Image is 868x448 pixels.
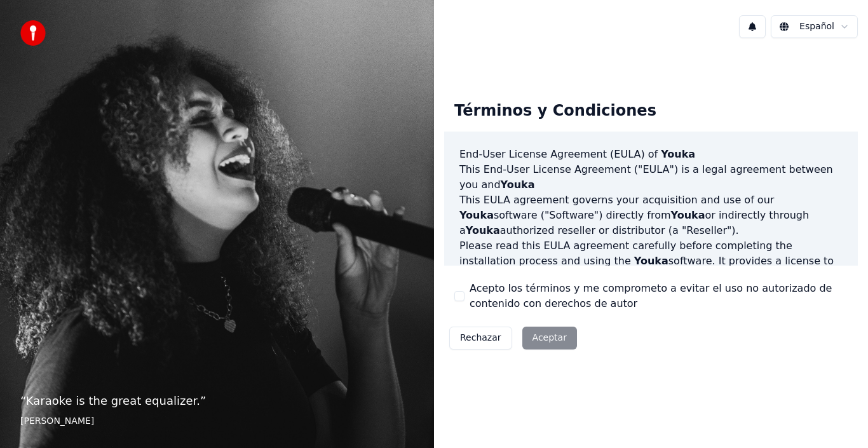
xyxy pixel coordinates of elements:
p: This EULA agreement governs your acquisition and use of our software ("Software") directly from o... [459,193,843,238]
p: Please read this EULA agreement carefully before completing the installation process and using th... [459,238,843,299]
span: Youka [466,224,500,236]
p: This End-User License Agreement ("EULA") is a legal agreement between you and [459,162,843,193]
span: Youka [671,209,705,221]
p: “ Karaoke is the great equalizer. ” [20,392,414,410]
div: Términos y Condiciones [444,91,667,132]
footer: [PERSON_NAME] [20,415,414,428]
label: Acepto los términos y me comprometo a evitar el uso no autorizado de contenido con derechos de autor [470,281,848,311]
h3: End-User License Agreement (EULA) of [459,147,843,162]
span: Youka [661,148,695,160]
span: Youka [634,255,668,267]
span: Youka [501,179,535,191]
span: Youka [459,209,494,221]
button: Rechazar [449,327,512,350]
img: youka [20,20,46,46]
